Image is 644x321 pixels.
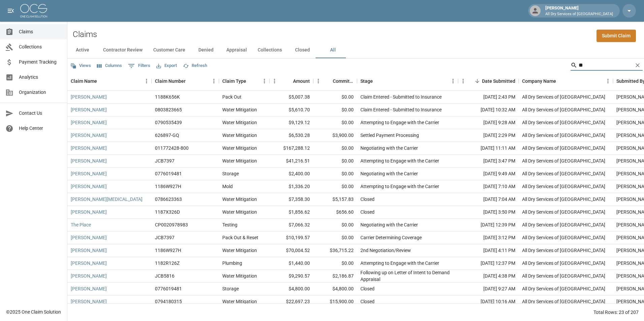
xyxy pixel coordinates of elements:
[522,157,605,164] div: All Dry Services of Atlanta
[373,76,382,86] button: Sort
[458,104,519,116] div: [DATE] 10:32 AM
[269,244,313,257] div: $70,004.52
[222,132,257,139] div: Water Mitigation
[269,116,313,129] div: $9,129.12
[269,180,313,193] div: $1,336.20
[19,125,62,132] span: Help Center
[313,270,357,283] div: $2,186.87
[458,168,519,180] div: [DATE] 9:49 AM
[545,11,613,17] p: All Dry Services of [GEOGRAPHIC_DATA]
[19,89,62,96] span: Organization
[155,221,188,228] div: CP0020978983
[269,76,280,86] button: Menu
[313,91,357,104] div: $0.00
[360,209,375,215] div: Closed
[473,76,482,86] button: Sort
[458,91,519,104] div: [DATE] 2:43 PM
[155,273,174,279] div: JCB5816
[222,157,257,164] div: Water Mitigation
[269,155,313,168] div: $41,216.51
[360,221,418,228] div: Negotiating with the Carrier
[333,72,354,91] div: Committed Amount
[458,219,519,231] div: [DATE] 12:39 PM
[155,106,182,113] div: 0803823665
[522,94,605,100] div: All Dry Services of Atlanta
[19,28,62,35] span: Claims
[71,234,107,241] a: [PERSON_NAME]
[155,209,180,215] div: 1187X326D
[71,157,107,164] a: [PERSON_NAME]
[318,42,348,58] button: All
[323,76,333,86] button: Sort
[155,61,179,71] button: Export
[313,155,357,168] div: $0.00
[269,295,313,308] div: $22,697.23
[155,170,182,177] div: 0776019481
[448,76,458,86] button: Menu
[222,221,237,228] div: Testing
[313,168,357,180] div: $0.00
[597,30,636,42] a: Submit Claim
[522,170,605,177] div: All Dry Services of Atlanta
[360,183,439,190] div: Attempting to Engage with the Carrier
[603,76,613,86] button: Menu
[458,193,519,206] div: [DATE] 7:04 AM
[556,76,566,86] button: Sort
[482,72,515,91] div: Date Submitted
[148,42,191,58] button: Customer Care
[360,269,455,283] div: Following up on Letter of Intent to Demand Appraisal
[222,196,257,203] div: Water Mitigation
[155,285,182,292] div: 0776019481
[293,72,310,91] div: Amount
[360,106,442,113] div: Claim Entered - Submitted to Insurance
[152,72,219,91] div: Claim Number
[155,183,181,190] div: 1186W927H
[155,247,181,254] div: 1186W927H
[269,206,313,219] div: $1,856.62
[522,234,605,241] div: All Dry Services of Atlanta
[181,61,209,71] button: Refresh
[69,61,93,71] button: Views
[71,196,142,203] a: [PERSON_NAME][MEDICAL_DATA]
[313,206,357,219] div: $656.60
[222,72,246,91] div: Claim Type
[246,76,256,86] button: Sort
[98,42,148,58] button: Contractor Review
[313,76,323,86] button: Menu
[360,260,439,266] div: Attempting to Engage with the Carrier
[522,106,605,113] div: All Dry Services of Atlanta
[222,170,239,177] div: Storage
[458,257,519,270] div: [DATE] 12:37 PM
[313,193,357,206] div: $5,157.83
[360,247,411,254] div: 2nd Negotiation/Review
[357,72,458,91] div: Stage
[360,72,373,91] div: Stage
[522,183,605,190] div: All Dry Services of Atlanta
[522,273,605,279] div: All Dry Services of Atlanta
[313,104,357,116] div: $0.00
[252,42,287,58] button: Collections
[71,106,107,113] a: [PERSON_NAME]
[593,309,639,316] div: Total Rows: 23 of 207
[155,119,182,126] div: 0790535439
[458,142,519,155] div: [DATE] 11:11 AM
[313,142,357,155] div: $0.00
[313,129,357,142] div: $3,900.00
[360,94,442,100] div: Claim Entered - Submitted to Insurance
[71,183,107,190] a: [PERSON_NAME]
[360,196,375,203] div: Closed
[458,116,519,129] div: [DATE] 9:28 AM
[543,5,616,17] div: [PERSON_NAME]
[71,119,107,126] a: [PERSON_NAME]
[522,209,605,215] div: All Dry Services of Atlanta
[522,260,605,266] div: All Dry Services of Atlanta
[360,170,418,177] div: Negotiating with the Carrier
[155,157,174,164] div: JCB7397
[313,231,357,244] div: $0.00
[95,61,124,71] button: Select columns
[222,234,258,241] div: Pack Out & Reset
[269,193,313,206] div: $7,358.30
[458,76,468,86] button: Menu
[155,94,180,100] div: 1188K656K
[313,72,357,91] div: Committed Amount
